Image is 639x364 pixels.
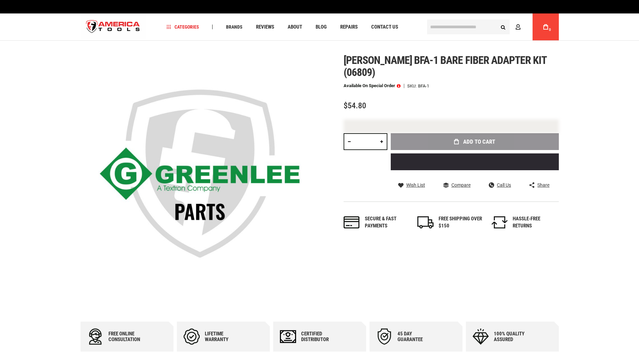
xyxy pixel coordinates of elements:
img: America Tools [81,14,146,40]
a: Call Us [489,182,511,188]
span: Repairs [340,25,358,30]
a: Wish List [398,182,425,188]
img: payments [344,216,360,228]
a: store logo [81,14,146,40]
a: Brands [223,23,246,32]
img: returns [491,216,508,228]
span: Reviews [256,25,274,30]
div: FREE SHIPPING OVER $150 [439,215,482,230]
a: Reviews [253,23,277,32]
span: Share [537,183,549,187]
p: Available on Special Order [344,83,401,88]
div: 45 day Guarantee [397,331,438,342]
strong: SKU [407,84,418,88]
span: Contact Us [371,25,398,30]
span: Blog [316,25,327,30]
a: Categories [164,23,202,32]
div: BFA-1 [418,84,429,88]
img: shipping [417,216,434,228]
div: Secure & fast payments [365,215,409,230]
button: Search [497,21,510,33]
span: Compare [451,183,471,187]
span: 0 [549,28,551,32]
a: 0 [539,13,552,40]
span: Categories [167,25,199,29]
span: About [288,25,302,30]
span: Call Us [497,183,511,187]
a: Blog [313,23,330,32]
img: main product photo [81,54,320,293]
span: Brands [226,25,243,29]
div: Free online consultation [108,331,149,342]
div: HASSLE-FREE RETURNS [513,215,556,230]
span: [PERSON_NAME] bfa-1 bare fiber adapter kit (06809) [344,54,547,79]
a: About [285,23,305,32]
a: Repairs [337,23,361,32]
div: Lifetime warranty [205,331,245,342]
a: Compare [443,182,471,188]
div: 100% quality assured [494,331,534,342]
div: Certified Distributor [301,331,342,342]
span: Wish List [406,183,425,187]
a: Contact Us [368,23,401,32]
span: $54.80 [344,101,366,110]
